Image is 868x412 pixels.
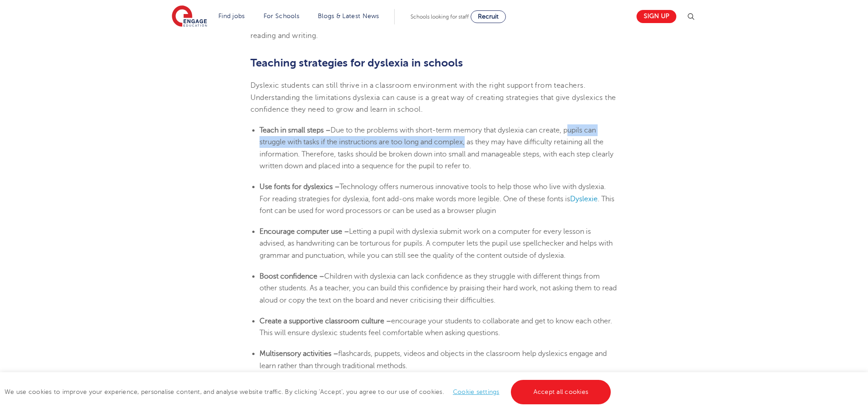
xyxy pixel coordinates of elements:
[471,10,506,23] a: Recruit
[259,272,617,304] span: Children with dyslexia can lack confidence as they struggle with different things from other stud...
[259,350,607,369] span: flashcards, puppets, videos and objects in the classroom help dyslexics engage and learn rather t...
[218,13,245,19] a: Find jobs
[259,350,338,358] b: Multisensory activities –
[5,388,613,395] span: We use cookies to improve your experience, personalise content, and analyse website traffic. By c...
[410,14,469,20] span: Schools looking for staff
[259,126,613,170] span: Due to the problems with short-term memory that dyslexia can create, pupils can struggle with tas...
[344,227,349,236] b: –
[259,195,614,215] span: . This font can be used for word processors or can be used as a browser plugin
[259,272,324,280] b: Boost confidence –
[264,13,299,19] a: For Schools
[453,388,500,395] a: Cookie settings
[259,317,391,325] b: Create a supportive classroom culture –
[478,13,499,20] span: Recruit
[570,195,598,203] a: Dyslexie
[637,10,676,23] a: Sign up
[250,57,463,69] b: Teaching strategies for dyslexia in schools
[511,380,611,404] a: Accept all cookies
[259,183,606,203] span: Technology offers numerous innovative tools to help those who live with dyslexia. For reading str...
[259,126,330,134] b: Teach in small steps –
[172,5,207,28] img: Engage Education
[259,317,612,337] span: encourage your students to collaborate and get to know each other. This will ensure dyslexic stud...
[259,227,613,260] span: Letting a pupil with dyslexia submit work on a computer for every lesson is advised, as handwriti...
[250,81,616,114] span: Dyslexic students can still thrive in a classroom environment with the right support from teacher...
[259,183,340,191] b: Use fonts for dyslexics –
[259,227,342,236] b: Encourage computer use
[318,13,379,19] a: Blogs & Latest News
